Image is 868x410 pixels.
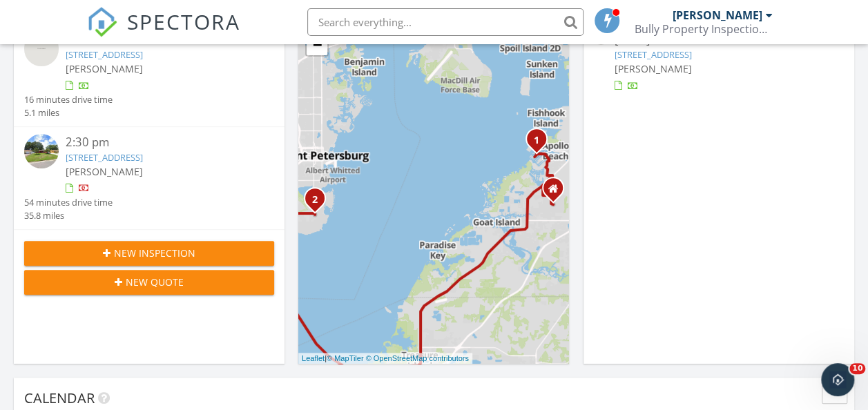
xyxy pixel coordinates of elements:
div: 54 minutes drive time [24,196,113,209]
a: © MapTiler [327,354,364,362]
div: Bully Property Inspections LLC [634,22,772,36]
a: [DATE] 9:00 am [STREET_ADDRESS] [PERSON_NAME] [594,31,844,92]
span: New Inspection [114,246,195,260]
div: 920 Symphony Isles Blvd, Apollo Beach, FL 33572 [537,139,545,147]
a: SPECTORA [87,19,240,48]
a: [STREET_ADDRESS] [615,48,692,61]
span: New Quote [126,275,184,289]
div: 16 minutes drive time [24,93,113,106]
i: 1 [534,135,539,145]
span: [PERSON_NAME] [615,62,692,75]
a: [STREET_ADDRESS] [66,48,143,61]
span: [PERSON_NAME] [66,165,143,178]
a: 9:00 am [STREET_ADDRESS] [PERSON_NAME] 16 minutes drive time 5.1 miles [24,31,274,119]
span: SPECTORA [127,7,240,36]
div: 2:30 pm [66,134,253,151]
a: 2:30 pm [STREET_ADDRESS] [PERSON_NAME] 54 minutes drive time 35.8 miles [24,134,274,222]
span: 10 [849,363,865,374]
div: | [298,353,472,364]
input: Search everything... [307,8,584,36]
span: Calendar [24,389,95,407]
i: 2 [312,195,318,204]
div: [PERSON_NAME] [672,8,762,22]
a: Leaflet [302,354,325,362]
div: 5501 Highland St S, St. Petersburg, FL 33705 [315,198,323,206]
img: The Best Home Inspection Software - Spectora [87,7,117,37]
img: streetview [24,31,59,66]
button: New Quote [24,270,274,295]
img: streetview [24,134,59,168]
button: New Inspection [24,241,274,266]
a: Zoom out [307,35,327,55]
div: FL [553,188,561,196]
a: © OpenStreetMap contributors [366,354,469,362]
a: [STREET_ADDRESS] [66,151,143,164]
span: [PERSON_NAME] [66,62,143,75]
div: 35.8 miles [24,209,113,222]
div: 5.1 miles [24,106,113,119]
iframe: Intercom live chat [821,363,854,396]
